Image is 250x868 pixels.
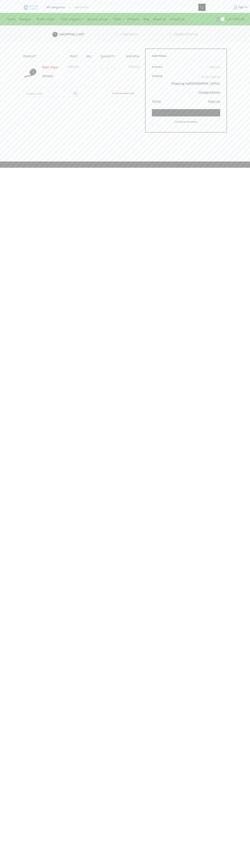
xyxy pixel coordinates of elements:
[211,4,247,11] a: Sign in
[42,74,62,78] a: Remove
[68,64,79,70] bdi: 900.00
[152,63,165,72] th: Subtotal
[152,118,220,126] a: Continue shopping
[208,99,220,105] bdi: 900.00
[168,15,187,23] a: Contact Us
[64,49,83,61] th: Price
[201,74,220,79] label: To Pay Shipping
[18,15,35,23] a: Raingun
[104,65,112,72] input: Product quantity
[168,81,220,86] p: Shipping to .
[125,15,142,23] a: Products
[42,64,58,70] a: Rain Pipe
[232,16,245,22] bdi: 900.00
[73,4,198,11] input: Search for...
[23,65,38,80] img: Heera Rain Pipe
[72,90,79,97] input: OK
[95,49,120,61] th: Quantity
[59,15,86,23] a: Drip Irrigation
[209,65,211,70] span: ₹
[23,90,79,97] input: Coupon code
[209,16,245,23] a: 1 Cart ₹900.00
[209,65,220,70] bdi: 900.00
[237,5,247,10] span: Sign in
[5,15,18,23] a: Home
[224,17,232,22] span: Cart
[151,15,168,23] a: About Us
[152,97,165,105] th: Total
[152,109,220,116] a: Proceed to checkout
[35,15,59,23] a: Brush Cutter
[208,99,210,105] span: ₹
[189,81,219,87] strong: [GEOGRAPHIC_DATA]
[86,15,112,23] a: Sprayer pump
[120,49,140,61] th: Subtotal
[129,64,140,70] bdi: 900.00
[112,15,125,23] a: Filter
[221,17,224,21] span: 1
[142,15,151,23] a: Blog
[68,64,70,70] span: ₹
[23,49,64,61] th: Product
[198,4,206,11] button: Search button
[114,32,167,37] a: Checkout
[106,90,140,96] a: Clear shopping cart
[152,72,165,97] th: Shipping
[232,16,234,22] span: ₹
[83,49,95,61] th: SKU
[129,64,130,70] span: ₹
[152,55,220,60] h2: Cart totals
[199,90,220,95] a: Change address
